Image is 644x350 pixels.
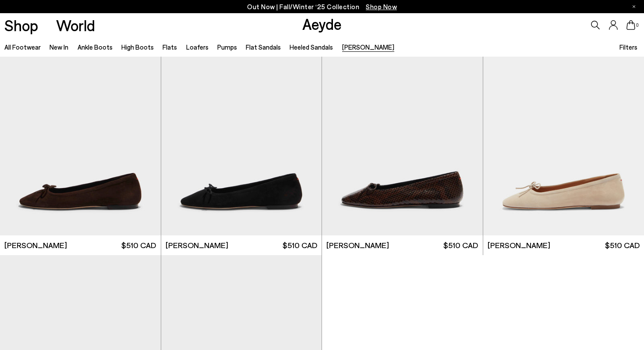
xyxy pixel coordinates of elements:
a: [PERSON_NAME] $510 CAD [161,235,322,255]
span: $510 CAD [283,240,317,251]
span: [PERSON_NAME] [488,240,550,251]
a: Flats [163,43,177,51]
a: Shop [4,18,38,33]
span: Navigate to /collections/new-in [366,3,397,11]
span: 0 [635,23,640,28]
a: Aeyde [302,14,342,33]
a: High Boots [121,43,154,51]
img: Delfina Suede Ballet Flats [161,33,322,235]
a: Loafers [186,43,209,51]
span: $510 CAD [121,240,156,251]
a: New In [50,43,68,51]
p: Out Now | Fall/Winter ‘25 Collection [247,1,397,12]
span: [PERSON_NAME] [166,240,228,251]
span: $510 CAD [443,240,478,251]
a: 0 [626,20,635,30]
span: [PERSON_NAME] [4,240,67,251]
a: Ankle Boots [78,43,113,51]
a: World [56,18,95,33]
span: $510 CAD [605,240,640,251]
a: [PERSON_NAME] [342,43,394,51]
a: All Footwear [4,43,41,51]
span: Filters [619,43,637,51]
a: [PERSON_NAME] $510 CAD [322,235,483,255]
a: Pumps [217,43,237,51]
span: [PERSON_NAME] [326,240,389,251]
a: Heeled Sandals [290,43,333,51]
a: Flat Sandals [246,43,281,51]
img: Delfina Leather Ballet Flats [322,33,483,235]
